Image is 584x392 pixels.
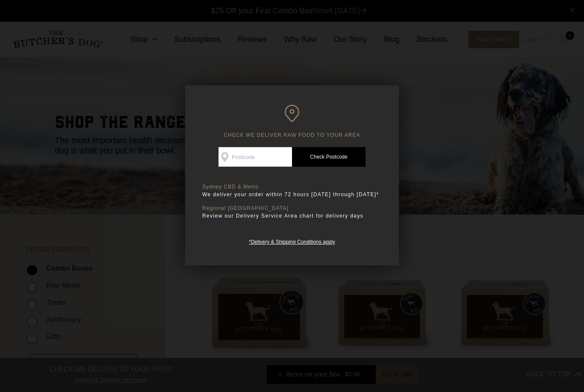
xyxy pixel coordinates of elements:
a: Check Postcode [292,147,366,167]
input: Postcode [218,147,292,167]
p: Review our Delivery Service Area chart for delivery days [202,212,382,220]
p: Sydney CBD & Metro [202,184,382,190]
h6: CHECK WE DELIVER RAW FOOD TO YOUR AREA [202,105,382,139]
p: We deliver your order within 72 hours [DATE] through [DATE]* [202,190,382,199]
p: Regional [GEOGRAPHIC_DATA] [202,205,382,212]
a: *Delivery & Shipping Conditions apply [249,237,335,245]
